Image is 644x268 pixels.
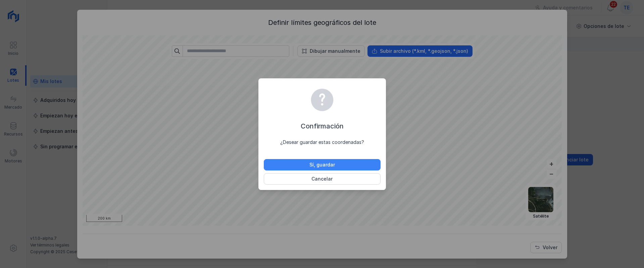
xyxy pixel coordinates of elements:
div: Confirmación [264,121,381,131]
button: Cancelar [264,173,381,185]
div: ¿Desear guardar estas coordenadas? [264,139,381,146]
button: Sí, guardar [264,159,381,170]
div: Sí, guardar [309,161,335,168]
div: Cancelar [311,176,333,182]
